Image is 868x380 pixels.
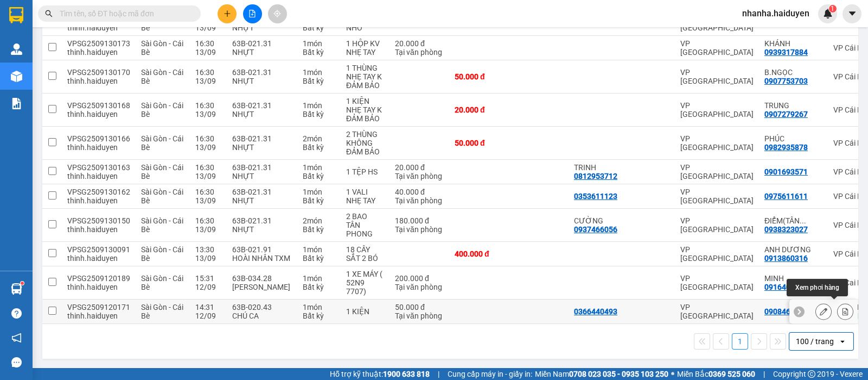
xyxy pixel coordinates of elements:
div: 0939317884 [764,48,808,57]
div: 1 món [303,303,335,312]
div: HOÀI NHÂN TXM [232,254,292,263]
span: question-circle [11,308,22,319]
input: Tìm tên, số ĐT hoặc mã đơn [60,8,188,20]
div: Bất kỳ [303,312,335,320]
div: 20.000 đ [455,105,509,114]
div: B.NGỌC [764,68,822,77]
div: 1 món [303,68,335,77]
div: thinh.haiduyen [67,283,130,291]
button: 1 [732,333,748,350]
div: TRUNG [764,101,822,110]
span: Sài Gòn - Cái Bè [141,101,183,119]
span: Sài Gòn - Cái Bè [141,163,183,180]
div: VPSG2509130163 [67,163,130,172]
div: 1 THÙNG [346,64,384,72]
div: NHỰT [232,225,292,234]
div: 12/09 [195,312,221,320]
div: Xem phơi hàng [787,279,848,296]
div: Bất kỳ [303,225,335,234]
div: 2 BAO [346,212,384,221]
div: 0975611611 [764,192,808,201]
span: Miền Nam [535,368,668,380]
div: 1 HỘP KV [346,39,384,48]
div: 63B-021.31 [232,134,292,143]
div: Bất kỳ [303,254,335,263]
span: nhanha.haiduyen [733,7,818,20]
div: VP [GEOGRAPHIC_DATA] [680,274,754,291]
span: ⚪️ [671,372,674,376]
div: VPSG2509130162 [67,188,130,196]
div: 0908466317 [764,307,808,316]
div: 13/09 [195,48,221,57]
div: Bất kỳ [303,283,335,291]
div: Tại văn phòng [395,312,444,320]
div: KHÔNG ĐẢM BẢO [346,139,384,156]
div: NHẸ TAY [346,196,384,205]
div: 1 món [303,101,335,110]
div: VPSG2509130091 [67,245,130,254]
div: VP [GEOGRAPHIC_DATA] [680,216,754,234]
span: Miền Bắc [677,368,755,380]
div: [PERSON_NAME] [232,283,292,291]
span: | [763,368,765,380]
button: file-add [243,4,262,23]
span: Sài Gòn - Cái Bè [141,68,183,85]
span: Sài Gòn - Cái Bè [141,245,183,263]
button: plus [218,4,237,23]
div: Sửa đơn hàng [815,303,832,320]
span: Sài Gòn - Cái Bè [141,39,183,57]
span: Sài Gòn - Cái Bè [141,274,183,291]
div: 0907753703 [764,77,808,85]
div: 1 VALI [346,188,384,196]
div: 63B-034.28 [232,274,292,283]
div: ANH DƯƠNG [764,245,822,254]
div: 2 THÙNG [346,130,384,139]
div: 0982935878 [764,143,808,152]
div: Bất kỳ [303,110,335,119]
span: notification [11,333,22,343]
div: Tại văn phòng [395,283,444,291]
div: VPSG2509120189 [67,274,130,283]
span: | [438,368,439,380]
span: Sài Gòn - Cái Bè [141,216,183,234]
div: VPSG2509130170 [67,68,130,77]
div: thinh.haiduyen [67,254,130,263]
div: VP [GEOGRAPHIC_DATA] [680,68,754,85]
div: thinh.haiduyen [67,48,130,57]
div: VP [GEOGRAPHIC_DATA] [680,101,754,119]
div: TÂN PHONG [346,221,384,238]
div: VPSG2509130166 [67,134,130,143]
div: Tại văn phòng [395,225,444,234]
sup: 1 [21,282,24,285]
div: 1 XE MÁY ( 52N9 7707) [346,270,384,296]
span: Cung cấp máy in - giấy in: [448,368,532,380]
div: thinh.haiduyen [67,312,130,320]
div: 16:30 [195,39,221,48]
div: 16:30 [195,188,221,196]
div: CHÚ CA [232,312,292,320]
div: 13/09 [195,225,221,234]
div: PHÚC [764,134,822,143]
div: NHỰT [232,77,292,85]
div: NHỰT [232,143,292,152]
img: logo-vxr [9,7,23,23]
span: aim [273,10,281,17]
div: 1 món [303,188,335,196]
div: thinh.haiduyen [67,172,130,180]
div: 63B-021.91 [232,245,292,254]
div: 13/09 [195,172,221,180]
div: 0812953712 [574,172,617,180]
img: warehouse-icon [11,283,22,295]
div: 63B-021.31 [232,163,292,172]
div: thinh.haiduyen [67,23,130,32]
img: icon-new-feature [823,9,833,18]
div: NHỰT [232,23,292,32]
div: 0913860316 [764,254,808,263]
div: 20.000 đ [395,39,444,48]
span: ... [800,216,806,225]
div: NHỰT [232,48,292,57]
div: 15:31 [195,274,221,283]
div: 13/09 [195,23,221,32]
div: 180.000 đ [395,216,444,225]
div: NHẸ TAY [346,48,384,57]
